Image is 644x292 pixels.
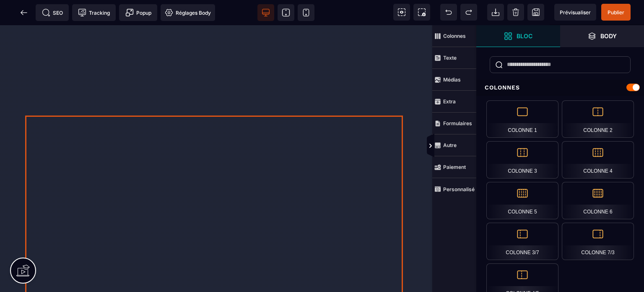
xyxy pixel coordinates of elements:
div: Colonne 4 [562,141,634,179]
span: Personnalisé [432,178,476,200]
span: Créer une alerte modale [119,4,157,21]
strong: Autre [443,142,457,148]
span: Enregistrer [527,4,544,21]
span: Tracking [78,8,110,17]
span: Paiement [432,156,476,178]
div: Colonne 3/7 [486,223,558,260]
strong: Body [600,33,617,39]
div: Colonne 2 [562,100,634,138]
strong: Formulaires [443,120,472,126]
span: Texte [432,47,476,69]
span: Retour [16,4,32,21]
strong: Bloc [517,33,532,39]
div: Colonne 7/3 [562,223,634,260]
span: Popup [125,8,151,17]
strong: Colonnes [443,33,466,39]
strong: Extra [443,98,456,105]
div: Colonnes [476,80,644,95]
span: Voir tablette [278,4,294,21]
span: Autre [432,134,476,156]
span: Nettoyage [507,4,524,21]
div: Colonne 3 [486,141,558,179]
span: Colonnes [432,25,476,47]
span: Code de suivi [72,4,116,21]
div: Colonne 5 [486,182,558,219]
strong: Personnalisé [443,186,475,192]
span: Défaire [440,4,457,21]
strong: Texte [443,55,457,61]
span: Afficher les vues [476,134,485,159]
span: Formulaires [432,113,476,134]
span: Enregistrer le contenu [601,4,631,21]
span: SEO [42,8,63,17]
div: Colonne 6 [562,182,634,219]
span: Métadata SEO [36,4,69,21]
strong: Médias [443,76,461,83]
span: Publier [608,9,624,16]
span: Prévisualiser [560,9,591,16]
span: Aperçu [554,4,596,21]
span: Réglages Body [165,8,211,17]
span: Voir les composants [393,4,410,21]
span: Extra [432,91,476,113]
span: Capture d'écran [413,4,430,21]
span: Médias [432,69,476,91]
div: Colonne 1 [486,100,558,138]
span: Ouvrir les blocs [476,25,560,47]
span: Voir mobile [298,4,314,21]
span: Favicon [161,4,215,21]
span: Importer [487,4,504,21]
span: Rétablir [460,4,477,21]
span: Ouvrir les calques [560,25,644,47]
strong: Paiement [443,164,466,170]
span: Voir bureau [257,4,274,21]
